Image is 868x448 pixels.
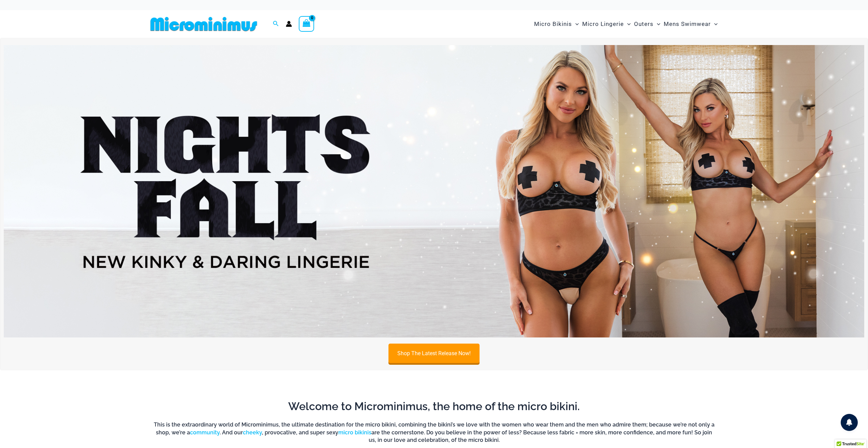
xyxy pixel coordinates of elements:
span: Menu Toggle [624,15,631,33]
a: View Shopping Cart, empty [299,16,314,32]
h6: This is the extraordinary world of Microminimus, the ultimate destination for the micro bikini, c... [153,421,716,444]
h2: Welcome to Microminimus, the home of the micro bikini. [153,399,716,414]
span: Menu Toggle [572,15,579,33]
a: cheeky [243,429,262,436]
a: Account icon link [286,21,292,27]
a: OutersMenu ToggleMenu Toggle [632,14,662,34]
a: Search icon link [273,20,279,28]
span: Outers [634,15,653,33]
img: Night's Fall Silver Leopard Pack [4,45,864,337]
a: community [190,429,220,436]
a: Micro BikinisMenu ToggleMenu Toggle [532,14,580,34]
a: Micro LingerieMenu ToggleMenu Toggle [580,14,632,34]
span: Micro Lingerie [582,15,624,33]
a: micro bikinis [338,429,371,436]
nav: Site Navigation [531,13,721,35]
span: Mens Swimwear [664,15,711,33]
span: Menu Toggle [711,15,718,33]
span: Menu Toggle [653,15,660,33]
span: Micro Bikinis [534,15,572,33]
a: Mens SwimwearMenu ToggleMenu Toggle [662,14,719,34]
a: Shop The Latest Release Now! [388,344,480,363]
img: MM SHOP LOGO FLAT [148,16,260,32]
